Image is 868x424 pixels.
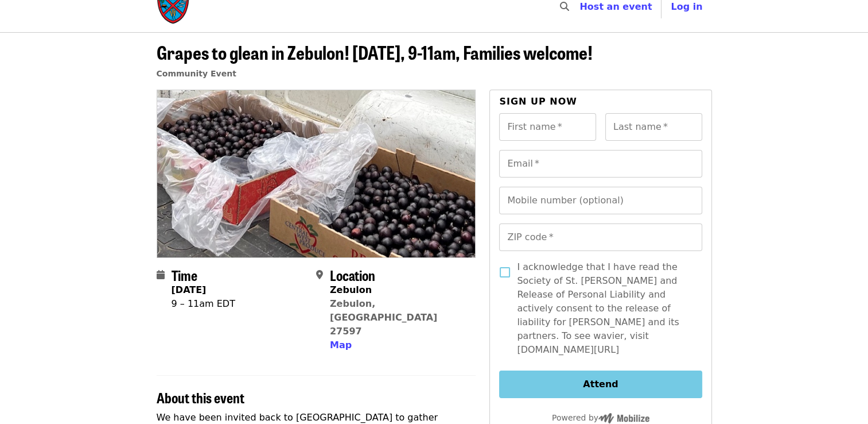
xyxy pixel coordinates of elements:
[598,413,649,423] img: Powered by Mobilize
[330,265,375,285] span: Location
[499,371,702,398] button: Attend
[316,269,323,280] i: map-marker-alt icon
[157,38,593,65] span: Grapes to glean in Zebulon! [DATE], 9-11am, Families welcome!
[157,387,244,407] span: About this event
[552,413,649,422] span: Powered by
[499,223,702,251] input: ZIP code
[605,113,702,141] input: Last name
[560,1,569,12] i: search icon
[157,90,476,257] img: Grapes to glean in Zebulon! Tuesday 9/30/2025, 9-11am, Families welcome! organized by Society of ...
[172,265,197,285] span: Time
[330,340,352,350] span: Map
[172,284,207,295] strong: [DATE]
[157,69,236,78] a: Community Event
[157,269,165,280] i: calendar icon
[499,150,702,178] input: Email
[172,297,235,311] div: 9 – 11am EDT
[499,96,577,107] span: Sign up now
[579,1,652,12] a: Host an event
[499,113,596,141] input: First name
[330,284,372,295] strong: Zebulon
[671,1,702,12] span: Log in
[517,260,692,357] span: I acknowledge that I have read the Society of St. [PERSON_NAME] and Release of Personal Liability...
[499,187,702,214] input: Mobile number (optional)
[330,298,437,337] a: Zebulon, [GEOGRAPHIC_DATA] 27597
[330,338,352,352] button: Map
